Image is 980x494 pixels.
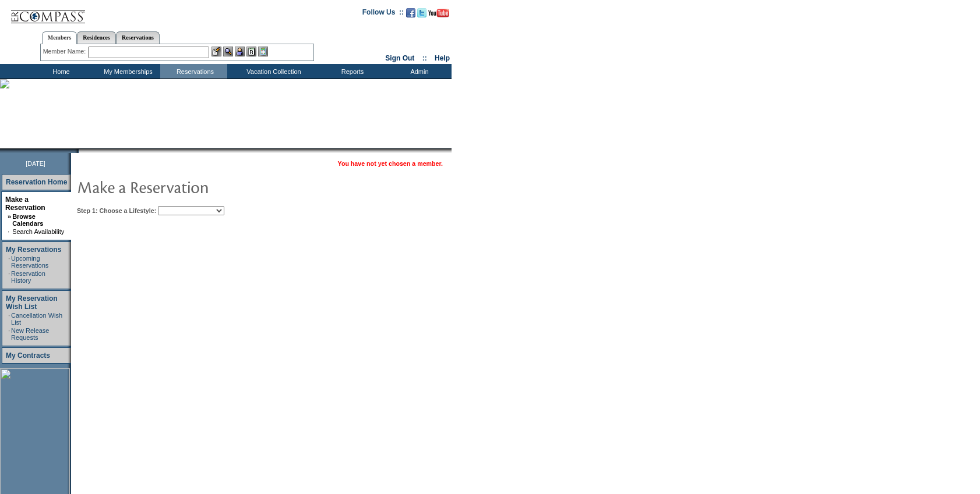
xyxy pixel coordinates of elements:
a: Cancellation Wish List [11,312,62,326]
img: b_calculator.gif [258,47,268,56]
a: Reservation Home [6,178,67,186]
td: · [8,312,10,326]
img: blank.gif [79,148,80,153]
img: promoShadowLeftCorner.gif [75,148,79,153]
td: · [8,270,10,284]
td: My Memberships [93,64,160,79]
a: My Reservation Wish List [6,294,58,311]
a: Upcoming Reservations [11,255,48,269]
a: Subscribe to our YouTube Channel [428,12,449,19]
img: Reservations [246,47,256,56]
td: Admin [385,64,452,79]
a: My Contracts [6,351,50,360]
a: Become our fan on Facebook [406,12,415,19]
b: » [8,213,11,220]
span: You have not yet chosen a member. [338,160,443,167]
a: Reservation History [11,270,45,284]
a: Follow us on Twitter [417,12,426,19]
td: Reports [318,64,385,79]
img: Follow us on Twitter [417,8,426,17]
a: New Release Requests [11,327,49,341]
a: Browse Calendars [12,213,43,227]
b: Step 1: Choose a Lifestyle: [77,207,156,214]
td: · [8,255,10,269]
img: b_edit.gif [211,47,221,56]
td: · [8,327,10,341]
td: Vacation Collection [227,64,318,79]
a: Members [42,31,77,44]
a: Help [435,54,450,62]
img: Subscribe to our YouTube Channel [428,9,449,17]
a: Search Availability [12,228,64,235]
img: Become our fan on Facebook [406,8,415,17]
a: My Reservations [6,246,61,254]
a: Make a Reservation [5,196,45,212]
a: Residences [77,31,116,44]
a: Reservations [116,31,160,44]
div: Member Name: [43,47,88,56]
img: View [223,47,233,56]
td: Home [26,64,93,79]
span: :: [422,54,427,62]
img: Impersonate [235,47,245,56]
td: Follow Us :: [362,7,404,21]
img: pgTtlMakeReservation.gif [77,175,310,198]
td: Reservations [160,64,227,79]
span: [DATE] [26,160,45,167]
a: Sign Out [385,54,414,62]
td: · [8,228,11,235]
